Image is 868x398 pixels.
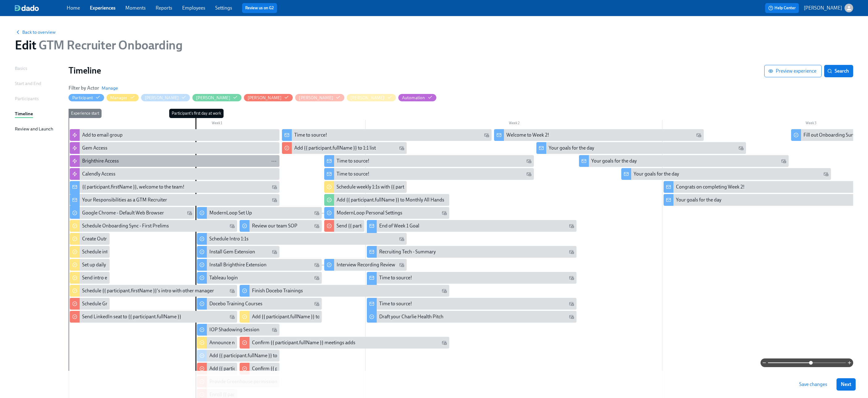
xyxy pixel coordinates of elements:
[197,246,279,258] div: Install Gem Extension
[272,184,277,189] svg: Work Email
[506,132,549,138] div: Welcome to Week 2!
[82,248,237,255] div: Schedule intro with {{ participant.fullName }} and {{ manager.firstName }}
[70,142,279,154] div: Gem Access
[367,220,577,232] div: End of Week 1 Goal
[536,142,746,154] div: Your goals for the day
[209,235,249,242] div: Schedule Intro 1:1s
[379,274,412,281] div: Time to source!
[196,95,230,101] div: Hide Calla Martin
[197,350,279,362] div: Add {{ participant.fullName }} to Tableau Dashboard
[15,29,56,35] button: Back to overview
[549,145,594,151] div: Your goals for the day
[67,5,80,11] a: Home
[197,207,322,219] div: ModernLoop Set Up
[803,132,860,138] div: Fill out Onboarding Survey
[169,109,224,118] div: Participant's first day at work
[337,222,458,229] div: Send {{ participant.fullName }} the behavioral assessment
[141,94,190,101] button: [PERSON_NAME]
[314,210,319,215] svg: Work Email
[69,109,102,118] div: Experience start
[367,311,577,323] div: Draft your Charlie Health Pitch
[102,85,118,91] span: Manage
[569,301,574,306] svg: Work Email
[70,129,279,141] div: Add to email group
[209,274,238,281] div: Tableau login
[82,171,115,177] div: Calendly Access
[70,285,237,297] div: Schedule {{ participant.firstName }}'s intro with other manager
[82,287,214,294] div: Schedule {{ participant.firstName }}'s intro with other manager
[282,142,407,154] div: Add {{ participant.fullName }} to 1:1 list
[828,68,849,74] span: Search
[272,327,277,332] svg: Work Email
[579,155,789,167] div: Your goals for the day
[569,314,574,319] svg: Work Email
[324,220,364,232] div: Send {{ participant.fullName }} the behavioral assessment
[272,197,277,202] svg: Work Email
[337,210,402,216] div: ModernLoop Personal Settings
[781,159,786,163] svg: Work Email
[350,95,385,101] div: Hide Zach Newman
[252,313,367,320] div: Add {{ participant.fullName }} to Weekly Team Meeting
[209,365,347,372] div: Add {{ participant.fullName }} to all GTM recruiting slack channels
[824,171,828,176] svg: Work Email
[739,146,744,150] svg: Work Email
[244,94,293,101] button: [PERSON_NAME]
[240,220,322,232] div: Review our team SOP
[324,259,407,271] div: Interview Recording Review
[314,223,319,228] svg: Work Email
[337,184,444,190] div: Schedule weekly 1:1s with {{ participant.fullName }}
[252,222,297,229] div: Review our team SOP
[841,381,851,387] span: Next
[484,133,489,138] svg: Work Email
[197,324,279,336] div: IOP Shadowing Session
[248,95,282,101] div: Hide Mel Mohn
[209,261,266,268] div: Install Brighthire Extension
[804,5,842,11] p: [PERSON_NAME]
[70,220,237,232] div: Schedule Onboarding Sync - First Prelims
[69,85,99,91] h6: Filter by Actor
[70,246,110,258] div: Schedule intro with {{ participant.fullName }} and {{ manager.firstName }}
[768,5,796,11] span: Help Center
[82,261,137,268] div: Set up daily EOD wrap ups
[379,248,436,255] div: Recruiting Tech - Summary
[107,94,138,101] button: Manager
[764,65,822,77] button: Preview experience
[15,5,67,11] a: dado
[494,129,704,141] div: Welcome to Week 2!
[82,184,184,190] div: {{ participant.firstName }}, welcome to the team!
[676,197,721,203] div: Your goals for the day
[70,168,279,180] div: Calendly Access
[337,158,369,164] div: Time to source!
[182,5,205,11] a: Employees
[314,301,319,306] svg: Work Email
[230,288,235,293] svg: Work Email
[337,261,395,268] div: Interview Recording Review
[209,352,319,359] div: Add {{ participant.fullName }} to Tableau Dashboard
[240,337,449,349] div: Confirm {{ participant.fullName }} meetings adds
[69,94,104,101] button: Participant
[245,5,274,11] a: Review us on G2
[209,326,259,333] div: IOP Shadowing Session
[70,181,279,193] div: {{ participant.firstName }}, welcome to the team!
[82,145,107,151] div: Gem Access
[125,5,146,11] a: Moments
[240,311,322,323] div: Add {{ participant.fullName }} to Weekly Team Meeting
[70,194,279,206] div: Your Responsibilities as a GTM Recruiter
[70,155,279,167] div: Brighthire Access
[282,129,492,141] div: Time to source!
[765,3,799,13] button: Help Center
[324,168,534,180] div: Time to source!
[70,233,110,245] div: Create Outreach Review w/ Manager meeting for {{ participant.fullName }}
[379,300,412,307] div: Time to source!
[795,378,832,391] button: Save changes
[366,120,663,128] div: Week 2
[294,132,327,138] div: Time to source!
[70,207,195,219] div: Google Chrome - Default Web Browser
[367,246,577,258] div: Recruiting Tech - Summary
[36,38,182,53] span: GTM Recruiter Onboarding
[15,110,33,117] div: Timeline
[324,207,449,219] div: ModernLoop Personal Settings
[526,171,531,176] svg: Work Email
[299,95,333,101] div: Hide Ryan Hillmer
